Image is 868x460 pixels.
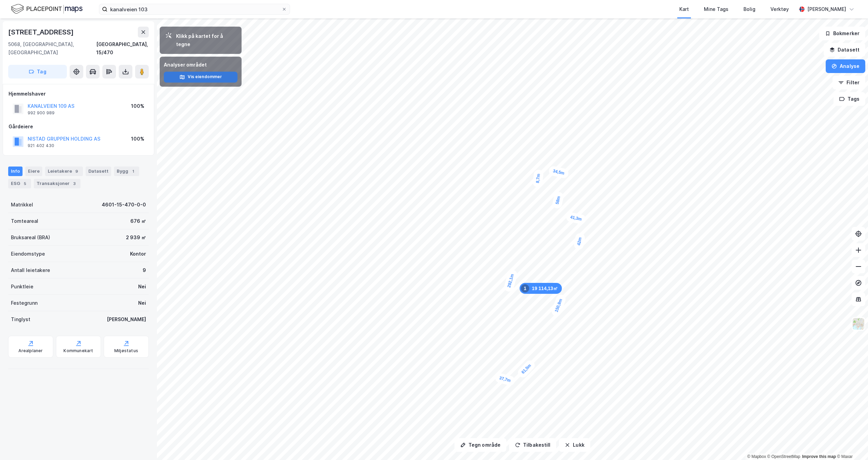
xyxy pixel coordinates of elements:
div: 100% [131,135,144,143]
div: Punktleie [11,283,33,291]
a: OpenStreetMap [767,454,800,459]
div: 9 [143,266,146,274]
button: Tag [8,65,67,78]
div: Leietakere [45,167,83,176]
button: Vis eiendommer [164,72,237,83]
div: [STREET_ADDRESS] [8,27,75,38]
div: Map marker [565,212,587,225]
div: Matrikkel [11,201,33,209]
button: Tilbakestill [509,438,556,452]
a: Improve this map [802,454,836,459]
div: 5068, [GEOGRAPHIC_DATA], [GEOGRAPHIC_DATA] [8,40,96,57]
div: Map marker [503,269,518,293]
input: Søk på adresse, matrikkel, gårdeiere, leietakere eller personer [107,4,281,14]
div: Bruksareal (BRA) [11,233,50,242]
button: Filter [833,76,865,89]
div: Miljøstatus [114,348,138,354]
div: Eiendomstype [11,250,45,258]
div: Nei [138,299,146,307]
div: Map marker [550,293,567,317]
div: 9 [73,168,80,175]
div: Klikk på kartet for å tegne [176,32,236,48]
div: 4601-15-470-0-0 [102,201,146,209]
button: Analyse [826,59,865,73]
div: Festegrunn [11,299,38,307]
div: Kommunekart [63,348,93,354]
div: 921 402 430 [28,143,54,148]
div: Antall leietakere [11,266,50,274]
div: ESG [8,179,31,188]
div: Datasett [86,167,111,176]
div: Kart [679,5,689,13]
div: Gårdeiere [9,123,148,131]
div: Bolig [743,5,755,13]
div: Nei [138,283,146,291]
button: Tegn område [454,438,506,452]
div: Arealplaner [18,348,43,354]
div: 5 [21,180,28,187]
div: 992 900 989 [28,110,55,116]
div: Map marker [573,232,585,250]
iframe: Chat Widget [834,427,868,460]
button: Tags [834,92,865,106]
div: [PERSON_NAME] [807,5,846,13]
div: Map marker [552,191,565,209]
div: Tinglyst [11,315,30,324]
div: Map marker [516,359,536,379]
div: 1 [130,168,136,175]
div: Mine Tags [704,5,728,13]
div: Info [8,167,23,176]
button: Datasett [824,43,865,57]
div: Map marker [532,169,544,188]
div: Bygg [114,167,139,176]
div: Kontrollprogram for chat [834,427,868,460]
a: Mapbox [747,454,766,459]
img: logo.f888ab2527a4732fd821a326f86c7f29.svg [11,3,83,15]
div: Tomteareal [11,217,38,225]
div: 676 ㎡ [130,217,146,225]
button: Lukk [559,438,590,452]
div: 1 [521,284,529,292]
div: Map marker [520,283,562,294]
div: [GEOGRAPHIC_DATA], 15/470 [96,40,149,57]
div: Map marker [494,372,516,387]
div: 3 [71,180,78,187]
img: Z [852,317,865,330]
div: Hjemmelshaver [9,90,148,98]
div: [PERSON_NAME] [107,315,146,324]
button: Bokmerker [819,27,865,40]
div: 2 939 ㎡ [126,233,146,242]
div: Transaksjoner [34,179,81,188]
div: Analyser området [164,61,237,69]
div: Kontor [130,250,146,258]
div: Verktøy [770,5,789,13]
div: Map marker [548,165,569,179]
div: 100% [131,102,144,110]
div: Eiere [25,167,42,176]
